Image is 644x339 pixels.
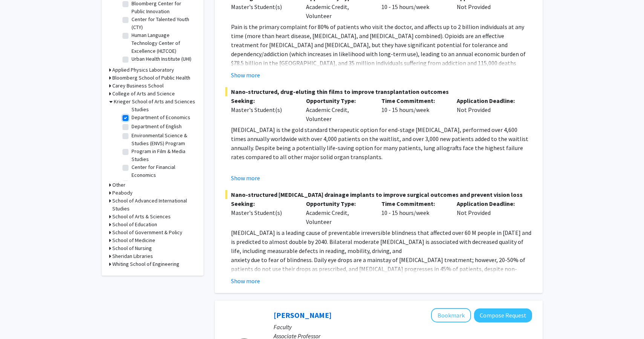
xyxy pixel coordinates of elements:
[112,236,155,244] h3: School of Medicine
[431,308,471,322] button: Add Ishan Barman to Bookmarks
[132,123,182,130] label: Department of English
[132,163,194,179] label: Center for Financial Economics
[231,199,295,208] p: Seeking:
[112,181,125,189] h3: Other
[457,96,521,105] p: Application Deadline:
[132,147,194,163] label: Program in Film & Media Studies
[112,260,179,268] h3: Whiting School of Engineering
[231,22,532,86] p: Pain is the primary complaint for 80% of patients who visit the doctor, and affects up to 2 billi...
[451,96,526,123] div: Not Provided
[381,199,445,208] p: Time Commitment:
[112,82,164,90] h3: Carey Business School
[225,87,532,96] span: Nano-structured, drug-eluting thin films to improve transplantation outcomes
[474,308,532,322] button: Compose Request to Ishan Barman
[112,244,152,252] h3: School of Nursing
[231,228,532,255] p: [MEDICAL_DATA] is a leading cause of preventable irreversible blindness that affected over 60 M p...
[231,105,295,114] div: Master's Student(s)
[231,208,295,217] div: Master's Student(s)
[112,229,182,236] h3: School of Government & Policy
[231,71,260,80] button: Show more
[112,197,196,213] h3: School of Advanced International Studies
[300,199,376,226] div: Academic Credit, Volunteer
[112,189,133,197] h3: Peabody
[231,276,260,285] button: Show more
[457,199,521,208] p: Application Deadline:
[231,125,532,161] p: [MEDICAL_DATA] is the gold standard therapeutic option for end-stage [MEDICAL_DATA], performed ov...
[231,96,295,105] p: Seeking:
[112,74,190,82] h3: Bloomberg School of Public Health
[132,55,191,63] label: Urban Health Institute (UHI)
[451,199,526,226] div: Not Provided
[274,322,532,331] p: Faculty
[112,66,174,74] h3: Applied Physics Laboratory
[381,96,445,105] p: Time Commitment:
[132,114,190,121] label: Department of Economics
[132,31,194,55] label: Human Language Technology Center of Excellence (HLTCOE)
[376,96,451,123] div: 10 - 15 hours/week
[132,132,194,147] label: Environmental Science & Studies (ENVS) Program
[300,96,376,123] div: Academic Credit, Volunteer
[112,213,171,221] h3: School of Arts & Sciences
[112,221,157,229] h3: School of Education
[132,179,182,187] label: Department of History
[114,98,195,106] h3: Krieger School of Arts and Sciences
[132,15,194,31] label: Center for Talented Youth (CTY)
[112,90,175,98] h3: College of Arts and Science
[306,96,370,105] p: Opportunity Type:
[6,305,32,333] iframe: Chat
[112,252,153,260] h3: Sheridan Libraries
[376,199,451,226] div: 10 - 15 hours/week
[274,310,332,320] a: [PERSON_NAME]
[306,199,370,208] p: Opportunity Type:
[231,255,532,310] p: anxiety due to fear of blindness. Daily eye drops are a mainstay of [MEDICAL_DATA] treatment; how...
[225,190,532,199] span: Nano-structured [MEDICAL_DATA] drainage implants to improve surgical outcomes and prevent vision ...
[231,173,260,183] button: Show more
[132,98,194,114] label: Program in East Asian Studies
[231,2,295,11] div: Master's Student(s)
